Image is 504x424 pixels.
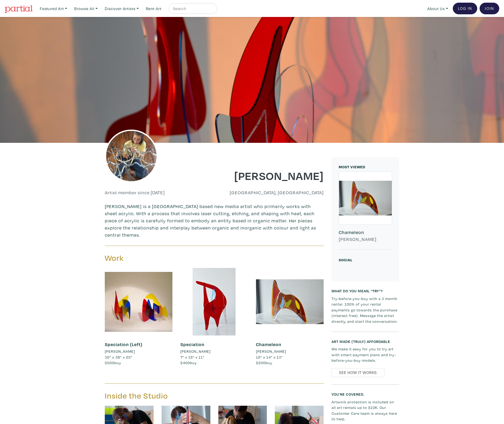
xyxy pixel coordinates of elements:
[105,130,158,183] img: phpThumb.php
[256,348,324,354] a: [PERSON_NAME]
[102,3,141,14] a: Discover Artists
[256,355,283,360] span: 18" x 14" x 13"
[72,3,100,14] a: Browse All
[339,257,353,262] small: Social
[332,339,399,344] h6: Art made (truly) affordable
[105,391,210,401] h3: Inside the Studio
[180,355,205,360] span: 7" x 18" x 11"
[218,168,324,183] h1: [PERSON_NAME]
[332,368,384,377] a: See How It Works
[37,3,69,14] a: Featured Art
[256,348,286,354] li: [PERSON_NAME]
[480,3,499,14] a: Join
[180,360,197,365] span: buy
[105,360,121,365] span: buy
[105,348,172,354] a: [PERSON_NAME]
[105,203,324,238] p: [PERSON_NAME] is a [GEOGRAPHIC_DATA] based new media artist who primarily works with sheet acryli...
[332,289,399,293] h6: What do you mean, “try”?
[180,348,211,354] li: [PERSON_NAME]
[218,190,324,196] h6: [GEOGRAPHIC_DATA], [GEOGRAPHIC_DATA]
[339,236,392,242] h6: [PERSON_NAME]
[105,348,135,354] li: [PERSON_NAME]
[425,3,450,14] a: About Us
[105,341,142,347] a: Speciation (Left)
[332,392,399,396] h6: You’re covered.
[339,171,392,250] a: Chameleon [PERSON_NAME]
[332,399,399,422] p: Artwork protection is included on all art rentals up to $10K. Our Customer Care team is always he...
[180,348,248,354] a: [PERSON_NAME]
[256,360,272,365] span: buy
[105,253,210,263] h3: Work
[339,229,392,235] h6: Chameleon
[256,341,281,347] a: Chameleon
[332,346,399,363] p: We make it easy for you to try art with smart payment plans and try-before-you-buy models.
[105,190,165,196] h6: Artist member since [DATE]
[332,296,399,324] p: Try-before-you-buy with a 3 month rental. 100% of your rental payments go towards the purchase (i...
[172,5,212,12] input: Search
[256,360,266,365] span: $200
[105,355,132,360] span: 30" x 36" x 25"
[144,3,164,14] a: Rent Art
[105,360,114,365] span: $500
[339,164,365,169] small: MOST VIEWED
[453,3,477,14] a: Log In
[180,360,190,365] span: $400
[180,341,205,347] a: Speciation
